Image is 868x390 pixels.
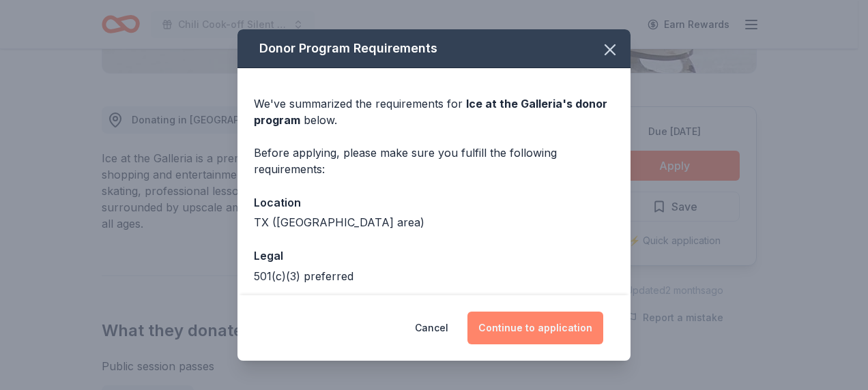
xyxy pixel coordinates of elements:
[237,29,631,68] div: Donor Program Requirements
[415,312,448,344] button: Cancel
[254,214,614,230] div: TX ([GEOGRAPHIC_DATA] area)
[254,95,614,128] div: We've summarized the requirements for below.
[254,247,614,265] div: Legal
[254,145,614,177] div: Before applying, please make sure you fulfill the following requirements:
[254,194,614,211] div: Location
[254,268,614,284] div: 501(c)(3) preferred
[467,312,603,344] button: Continue to application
